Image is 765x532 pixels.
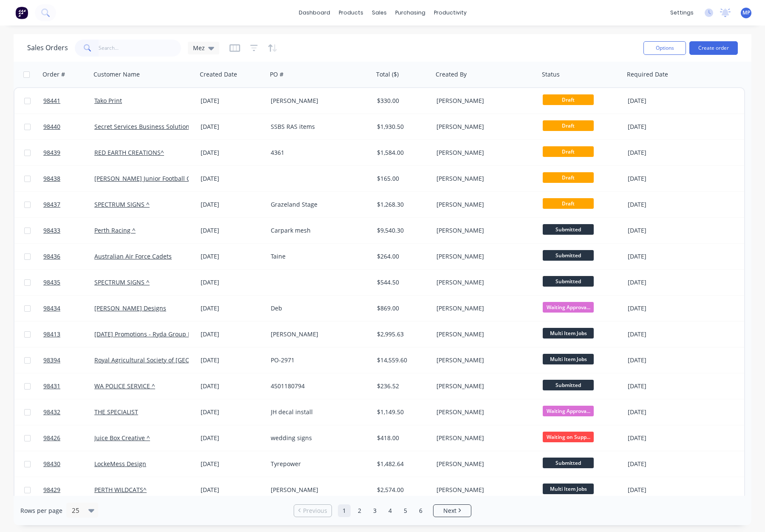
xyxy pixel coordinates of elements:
[377,408,427,416] div: $1,149.50
[628,330,695,339] div: [DATE]
[43,399,94,425] a: 98432
[43,122,60,131] span: 98440
[20,506,62,515] span: Rows per page
[742,9,750,17] span: MP
[436,460,531,468] div: [PERSON_NAME]
[338,504,351,517] a: Page 1 is your current page
[201,382,264,390] div: [DATE]
[353,504,366,517] a: Page 2
[628,148,695,157] div: [DATE]
[201,460,264,468] div: [DATE]
[43,114,94,139] a: 98440
[271,226,365,235] div: Carpark mesh
[94,434,150,442] a: Juice Box Creative ^
[43,148,60,157] span: 98439
[377,330,427,339] div: $2,995.63
[436,70,467,79] div: Created By
[436,356,531,364] div: [PERSON_NAME]
[436,278,531,287] div: [PERSON_NAME]
[43,174,60,183] span: 98438
[689,41,738,55] button: Create order
[94,278,150,286] a: SPECTRUM SIGNS ^
[43,373,94,399] a: 98431
[377,148,427,157] div: $1,584.00
[43,192,94,217] a: 98437
[436,97,531,105] div: [PERSON_NAME]
[43,330,60,339] span: 98413
[43,321,94,347] a: 98413
[543,302,594,313] span: Waiting Approva...
[543,484,594,494] span: Multi Item Jobs
[290,504,475,517] ul: Pagination
[42,70,65,79] div: Order #
[430,6,471,19] div: productivity
[376,70,399,79] div: Total ($)
[543,432,594,442] span: Waiting on Supp...
[377,486,427,494] div: $2,574.00
[43,356,60,364] span: 98394
[436,174,531,183] div: [PERSON_NAME]
[443,506,456,515] span: Next
[368,504,381,517] a: Page 3
[436,330,531,339] div: [PERSON_NAME]
[543,172,594,183] span: Draft
[94,486,147,494] a: PERTH WILDCATS^
[43,278,60,287] span: 98435
[271,304,365,313] div: Deb
[666,6,698,19] div: settings
[94,122,196,131] a: Secret Services Business Solutions*
[436,382,531,390] div: [PERSON_NAME]
[377,97,427,105] div: $330.00
[628,382,695,390] div: [DATE]
[43,252,60,261] span: 98436
[436,304,531,313] div: [PERSON_NAME]
[94,382,155,390] a: WA POLICE SERVICE ^
[43,451,94,477] a: 98430
[294,506,331,515] a: Previous page
[414,504,427,517] a: Page 6
[200,70,237,79] div: Created Date
[543,380,594,390] span: Submitted
[43,408,60,416] span: 98432
[43,226,60,235] span: 98433
[436,122,531,131] div: [PERSON_NAME]
[271,486,365,494] div: [PERSON_NAME]
[377,304,427,313] div: $869.00
[99,40,181,57] input: Search...
[628,408,695,416] div: [DATE]
[201,356,264,364] div: [DATE]
[94,226,136,234] a: Perth Racing ^
[43,477,94,503] a: 98429
[43,347,94,373] a: 98394
[271,356,365,364] div: PO-2971
[43,270,94,295] a: 98435
[94,356,234,364] a: Royal Agricultural Society of [GEOGRAPHIC_DATA]
[94,174,200,182] a: [PERSON_NAME] Junior Football Club
[628,460,695,468] div: [DATE]
[43,460,60,468] span: 98430
[377,200,427,209] div: $1,268.30
[627,70,668,79] div: Required Date
[94,97,122,105] a: Tako Print
[201,148,264,157] div: [DATE]
[377,278,427,287] div: $544.50
[542,70,560,79] div: Status
[377,434,427,442] div: $418.00
[201,486,264,494] div: [DATE]
[543,406,594,416] span: Waiting Approva...
[436,434,531,442] div: [PERSON_NAME]
[628,226,695,235] div: [DATE]
[43,382,60,390] span: 98431
[94,200,150,208] a: SPECTRUM SIGNS ^
[43,425,94,451] a: 98426
[628,174,695,183] div: [DATE]
[201,408,264,416] div: [DATE]
[201,226,264,235] div: [DATE]
[271,408,365,416] div: JH decal install
[628,200,695,209] div: [DATE]
[543,328,594,339] span: Multi Item Jobs
[543,250,594,261] span: Submitted
[201,278,264,287] div: [DATE]
[436,252,531,261] div: [PERSON_NAME]
[43,486,60,494] span: 98429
